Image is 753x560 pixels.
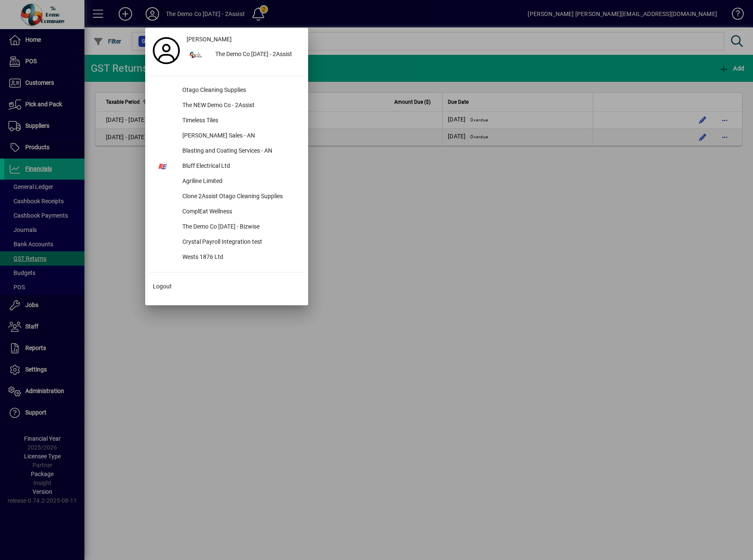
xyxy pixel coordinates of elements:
[149,235,304,250] button: Crystal Payroll Integration test
[176,189,304,205] div: Clone 2Assist Otago Cleaning Supplies
[149,113,304,129] button: Timeless Tiles
[149,220,304,235] button: The Demo Co [DATE] - Bizwise
[176,113,304,129] div: Timeless Tiles
[176,235,304,250] div: Crystal Payroll Integration test
[183,32,304,47] a: [PERSON_NAME]
[176,159,304,174] div: Bluff Electrical Ltd
[209,47,304,62] div: The Demo Co [DATE] - 2Assist
[176,98,304,113] div: The NEW Demo Co - 2Assist
[149,144,304,159] button: Blasting and Coating Services - AN
[176,250,304,265] div: Wests 1876 Ltd
[149,205,304,220] button: ComplEat Wellness
[149,83,304,98] button: Otago Cleaning Supplies
[176,205,304,220] div: ComplEat Wellness
[176,129,304,144] div: [PERSON_NAME] Sales - AN
[149,174,304,189] button: Agriline Limited
[176,144,304,159] div: Blasting and Coating Services - AN
[176,220,304,235] div: The Demo Co [DATE] - Bizwise
[183,47,304,62] button: The Demo Co [DATE] - 2Assist
[149,129,304,144] button: [PERSON_NAME] Sales - AN
[149,159,304,174] button: Bluff Electrical Ltd
[149,250,304,265] button: Wests 1876 Ltd
[153,282,172,291] span: Logout
[187,35,232,44] span: [PERSON_NAME]
[149,43,183,58] a: Profile
[149,98,304,113] button: The NEW Demo Co - 2Assist
[149,189,304,205] button: Clone 2Assist Otago Cleaning Supplies
[149,279,304,294] button: Logout
[176,174,304,189] div: Agriline Limited
[176,83,304,98] div: Otago Cleaning Supplies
